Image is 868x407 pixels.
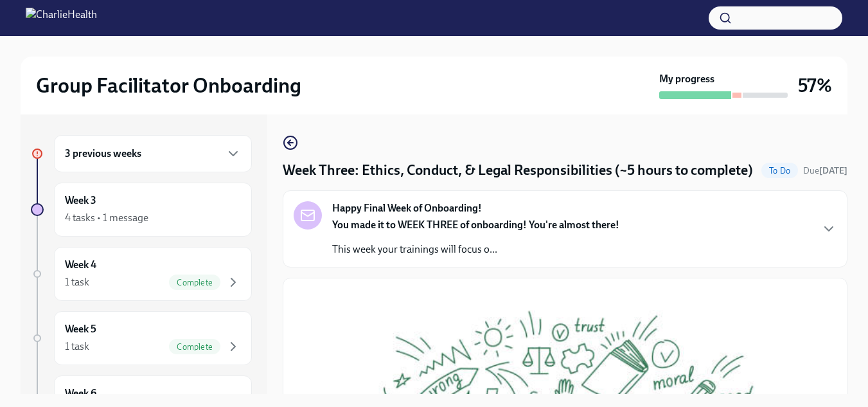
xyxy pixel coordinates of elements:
h6: Week 3 [65,194,96,208]
strong: You made it to WEEK THREE of onboarding! You're almost there! [332,219,619,231]
a: Week 34 tasks • 1 message [31,183,252,237]
span: Complete [169,342,220,352]
h3: 57% [798,74,832,97]
span: September 23rd, 2025 10:00 [803,165,847,177]
h6: Week 6 [65,386,96,401]
strong: My progress [659,72,714,86]
img: CharlieHealth [26,8,97,28]
div: 3 previous weeks [54,135,252,172]
h2: Group Facilitator Onboarding [36,73,301,98]
strong: [DATE] [819,165,847,176]
strong: Happy Final Week of Onboarding! [332,201,482,215]
a: Week 51 taskComplete [31,311,252,365]
h6: 3 previous weeks [65,147,141,161]
span: To Do [761,166,798,176]
h6: Week 4 [65,258,96,272]
h4: Week Three: Ethics, Conduct, & Legal Responsibilities (~5 hours to complete) [283,161,753,180]
div: 1 task [65,275,89,289]
p: This week your trainings will focus o... [332,242,619,257]
span: Due [803,165,847,176]
h6: Week 5 [65,322,96,336]
div: 4 tasks • 1 message [65,211,148,225]
a: Week 41 taskComplete [31,247,252,301]
span: Complete [169,278,220,287]
div: 1 task [65,339,89,354]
